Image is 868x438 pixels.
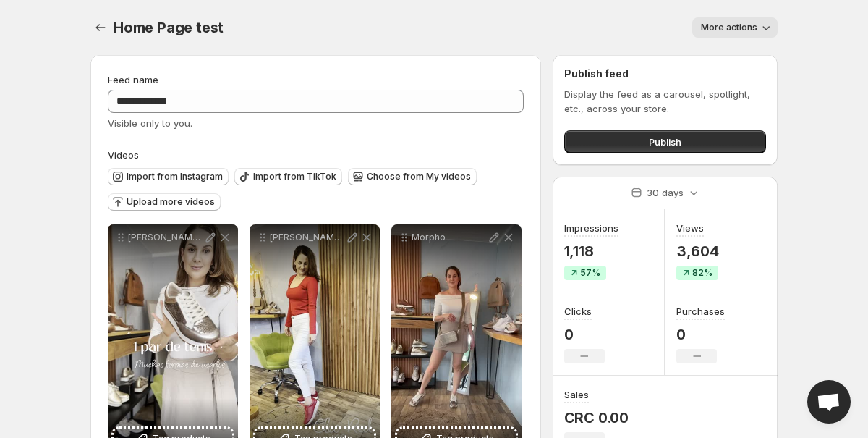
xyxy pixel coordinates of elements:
[564,221,618,235] h3: Impressions
[564,326,605,343] p: 0
[348,168,477,185] button: Choose from My videos
[114,19,224,36] span: Home Page test
[676,326,725,343] p: 0
[108,74,158,85] span: Feed name
[676,221,704,235] h3: Views
[564,130,766,153] button: Publish
[564,409,629,426] p: CRC 0.00
[253,171,336,182] span: Import from TikTok
[127,196,215,208] span: Upload more videos
[649,135,681,149] span: Publish
[108,168,229,185] button: Import from Instagram
[564,243,618,260] p: 1,118
[270,232,345,243] p: [PERSON_NAME] INDIGO Y RED
[90,17,111,38] button: Settings
[367,171,471,182] span: Choose from My videos
[564,387,589,402] h3: Sales
[234,168,342,185] button: Import from TikTok
[127,171,223,182] span: Import from Instagram
[676,243,718,260] p: 3,604
[564,87,766,116] p: Display the feed as a carousel, spotlight, etc., across your store.
[692,17,778,38] button: More actions
[807,380,851,424] div: Open chat
[108,193,221,211] button: Upload more videos
[647,185,684,200] p: 30 days
[412,232,487,243] p: Morpho
[692,267,712,279] span: 82%
[701,22,757,33] span: More actions
[108,149,139,161] span: Videos
[564,304,592,319] h3: Clicks
[676,304,725,319] h3: Purchases
[108,117,192,129] span: Visible only to you.
[564,67,766,81] h2: Publish feed
[128,232,203,243] p: [PERSON_NAME] Y ÓNIX
[580,267,600,279] span: 57%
